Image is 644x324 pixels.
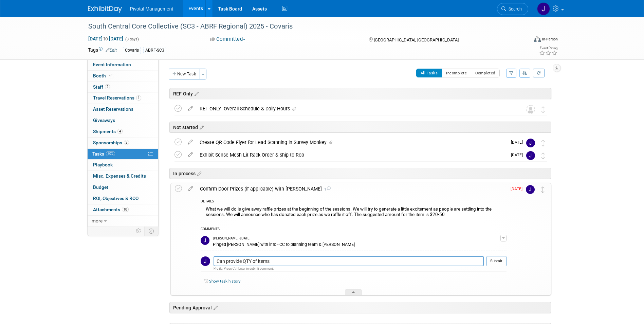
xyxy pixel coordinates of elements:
[88,182,158,193] a: Budget
[122,207,129,212] span: 10
[93,162,113,167] span: Playbook
[103,36,109,41] span: to
[93,95,141,101] span: Travel Reservations
[442,69,471,77] button: Incomplete
[196,170,201,177] a: Edit sections
[213,241,500,247] div: Pinged [PERSON_NAME] with info - CC to planning team & [PERSON_NAME]
[88,160,158,170] a: Playbook
[201,236,209,245] img: Jessica Gatton
[214,266,484,271] div: Pro tip: Press Ctrl-Enter to submit comment.
[88,138,158,148] a: Sponsorships2
[184,139,196,145] a: edit
[374,37,459,42] span: [GEOGRAPHIC_DATA], [GEOGRAPHIC_DATA]
[88,204,158,215] a: Attachments10
[196,137,507,148] div: Create QR Code Flyer for Lead Scanning in Survey Monkey
[136,95,141,101] span: 1
[539,47,557,50] div: Event Rating
[169,88,551,99] div: REF Only
[201,226,507,233] div: COMMENTS
[196,149,507,161] div: Exhibit Sense Mesh Lit Rack Order & ship to Rob
[193,90,199,97] a: Edit sections
[105,84,110,89] span: 2
[106,151,115,156] span: 50%
[88,93,158,104] a: Travel Reservations1
[88,47,117,54] td: Tags
[201,205,507,221] div: What we will do is give away raffle prizes at the beginning of the sessions. We will try to gener...
[184,106,196,112] a: edit
[197,183,507,195] div: Confirm Door Prizes (if applicable) with [PERSON_NAME]
[526,139,535,147] img: Jessica Gatton
[88,171,158,182] a: Misc. Expenses & Credits
[88,193,158,204] a: ROI, Objectives & ROO
[488,35,558,46] div: Event Format
[541,152,545,159] i: Move task
[213,236,251,241] span: [PERSON_NAME] - [DATE]
[93,173,146,179] span: Misc. Expenses & Credits
[123,47,141,54] div: Covaris
[169,168,551,179] div: In process
[143,47,166,54] div: ABRF-SC3
[93,129,123,134] span: Shipments
[169,69,200,79] button: New Task
[92,151,115,157] span: Tasks
[511,152,526,157] span: [DATE]
[125,37,139,41] span: (3 days)
[93,184,108,190] span: Budget
[541,140,545,146] i: Move task
[198,124,204,130] a: Edit sections
[169,302,551,313] div: Pending Approval
[88,115,158,126] a: Giveaways
[106,48,117,53] a: Edit
[144,227,158,235] td: Toggle Event Tabs
[88,104,158,115] a: Asset Reservations
[526,151,535,160] img: Jessica Gatton
[208,36,248,43] button: Committed
[109,74,112,77] i: Booth reservation complete
[209,279,240,284] a: Show task history
[88,36,124,42] span: [DATE] [DATE]
[542,37,558,42] div: In-Person
[92,218,103,223] span: more
[184,152,196,158] a: edit
[88,59,158,70] a: Event Information
[541,106,545,113] i: Move task
[511,186,526,191] span: [DATE]
[117,129,123,134] span: 4
[541,186,545,193] i: Move task
[526,185,535,194] img: Jessica Gatton
[486,256,507,266] button: Submit
[88,82,158,93] a: Staff2
[185,186,197,192] a: edit
[93,207,129,212] span: Attachments
[86,20,518,33] div: South Central Core Collective (SC3 - ABRF Regional) 2025 - Covaris
[533,69,545,77] a: Refresh
[169,122,551,133] div: Not started
[88,71,158,82] a: Booth
[416,69,442,77] button: All Tasks
[196,103,513,114] div: REF ONLY: Overall Schedule & Daily Hours
[471,69,500,77] button: Completed
[93,106,133,112] span: Asset Reservations
[133,227,145,235] td: Personalize Event Tab Strip
[88,6,122,13] img: ExhibitDay
[534,36,541,42] img: Format-Inperson.png
[506,6,522,12] span: Search
[497,3,528,15] a: Search
[201,199,507,205] div: DETAILS
[526,105,535,114] img: Unassigned
[88,126,158,137] a: Shipments4
[130,6,173,12] span: Pivotal Management
[212,304,218,311] a: Edit sections
[88,149,158,160] a: Tasks50%
[511,140,526,145] span: [DATE]
[93,118,115,123] span: Giveaways
[93,140,129,145] span: Sponsorships
[93,62,131,67] span: Event Information
[322,187,331,192] span: 1
[93,196,139,201] span: ROI, Objectives & ROO
[93,73,114,78] span: Booth
[201,256,210,266] img: Jessica Gatton
[537,2,550,15] img: Jessica Gatton
[124,140,129,145] span: 2
[93,84,110,90] span: Staff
